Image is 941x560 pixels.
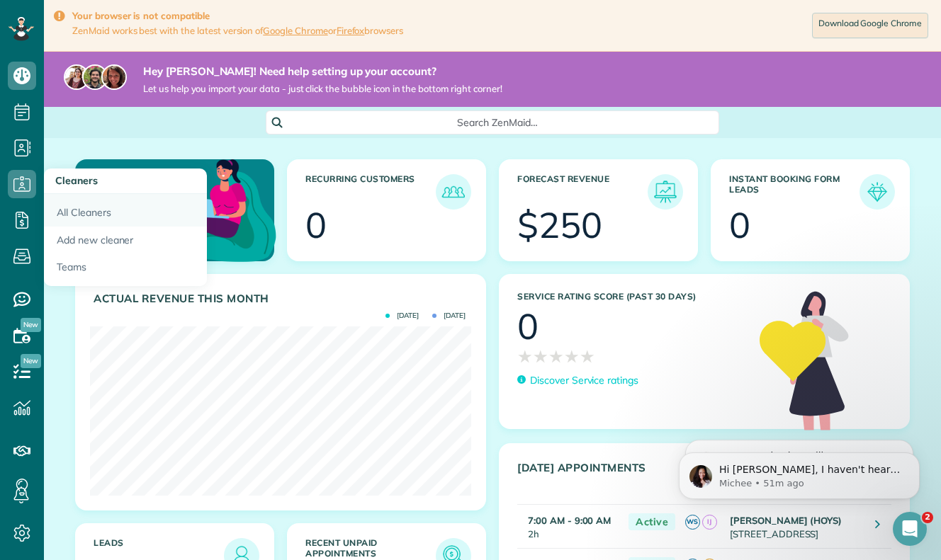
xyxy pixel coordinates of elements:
[337,25,365,36] a: Firefox
[651,178,680,206] img: icon_forecast_revenue-8c13a41c7ed35a8dcfafea3cbb826a0462acb37728057bba2d056411b612bbbe.png
[439,178,468,206] img: icon_recurring_customers-cf858462ba22bcd05b5a5880d41d6543d210077de5bb9ebc9590e49fd87d84ed.png
[21,318,41,332] span: New
[517,309,539,344] div: 0
[729,207,750,243] div: 0
[863,178,891,206] img: icon_form_leads-04211a6a04a5b2264e4ee56bc0799ec3eb69b7e499cbb523a139df1d13a81ae0.png
[564,344,580,369] span: ★
[305,174,436,210] h3: Recurring Customers
[702,515,717,530] span: IJ
[517,174,648,210] h3: Forecast Revenue
[658,423,941,522] iframe: Intercom notifications message
[580,344,595,369] span: ★
[44,194,207,227] a: All Cleaners
[44,227,207,254] a: Add new cleaner
[517,344,533,369] span: ★
[729,174,860,210] h3: Instant Booking Form Leads
[517,207,602,243] div: $250
[142,143,279,280] img: dashboard_welcome-42a62b7d889689a78055ac9021e634bf52bae3f8056760290aed330b23ab8690.png
[82,64,108,90] img: jorge-587dff0eeaa6aab1f244e6dc62b8924c3b6ad411094392a53c71c6c4a576187d.jpg
[385,312,419,319] span: [DATE]
[517,504,621,548] td: 2h
[548,344,564,369] span: ★
[893,512,927,546] iframe: Intercom live chat
[685,515,700,530] span: WS
[72,25,403,37] span: ZenMaid works best with the latest version of or browsers
[530,373,638,388] p: Discover Service ratings
[517,373,638,388] a: Discover Service ratings
[305,207,327,243] div: 0
[101,64,127,90] img: michelle-19f622bdf1676172e81f8f8fba1fb50e276960ebfe0243fe18214015130c80e4.jpg
[143,64,502,79] strong: Hey [PERSON_NAME]! Need help setting up your account?
[730,515,842,526] strong: [PERSON_NAME] (HOYS)
[64,64,89,90] img: maria-72a9807cf96188c08ef61303f053569d2e2a8a1cde33d635c8a3ac13582a053d.jpg
[263,25,328,36] a: Google Chrome
[432,312,466,319] span: [DATE]
[21,354,41,368] span: New
[55,174,98,187] span: Cleaners
[72,10,403,22] strong: Your browser is not compatible
[533,344,548,369] span: ★
[44,253,207,286] a: Teams
[629,513,675,531] span: Active
[528,515,611,526] strong: 7:00 AM - 9:00 AM
[812,13,928,38] a: Download Google Chrome
[922,512,933,523] span: 2
[143,83,502,95] span: Let us help you import your data - just click the bubble icon in the bottom right corner!
[517,292,745,302] h3: Service Rating score (past 30 days)
[726,504,864,548] td: [STREET_ADDRESS]
[517,462,856,493] h3: [DATE] Appointments
[94,292,471,305] h3: Actual Revenue this month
